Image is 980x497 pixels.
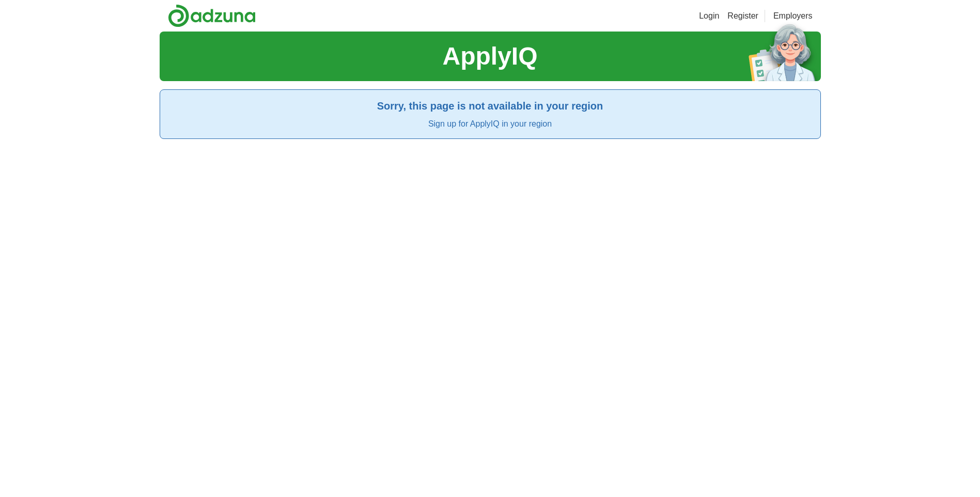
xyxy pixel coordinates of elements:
[168,4,256,27] img: Adzuna logo
[428,119,552,128] a: Sign up for ApplyIQ in your region
[168,98,812,114] h2: Sorry, this page is not available in your region
[773,10,813,22] a: Employers
[442,38,537,75] h1: ApplyIQ
[727,10,758,22] a: Register
[699,10,719,22] a: Login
